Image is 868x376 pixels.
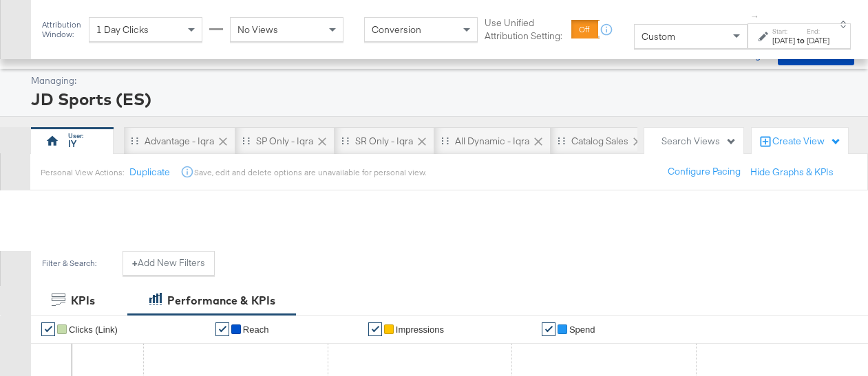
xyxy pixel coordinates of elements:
span: Conversion [372,23,421,36]
div: [DATE] [807,35,829,46]
div: SP only - Iqra [256,135,313,148]
span: Impressions [396,324,444,335]
label: Use Unified Attribution Setting: [485,16,566,42]
a: Dashboard [48,48,96,59]
div: Managing: [31,74,851,87]
div: Drag to reorder tab [441,137,449,144]
a: ✔ [41,322,55,336]
div: KPIs [71,293,95,309]
div: [DATE] [772,35,795,46]
div: IY [68,137,76,151]
a: ✔ [542,322,555,336]
strong: + [132,256,138,269]
div: Attribution Window: [41,20,82,39]
div: JD Sports (ES) [31,87,851,111]
label: Start: [772,27,795,36]
a: ✔ [215,322,229,336]
a: ✔ [368,322,382,336]
span: Reach [243,324,269,335]
button: Hide Graphs & KPIs [750,166,834,179]
span: Spend [569,324,595,335]
div: Drag to reorder tab [558,137,565,144]
div: Drag to reorder tab [341,137,349,144]
span: Custom [642,30,675,43]
span: 1 Day Clicks [96,23,149,36]
div: Drag to reorder tab [242,137,250,144]
div: Drag to reorder tab [131,137,138,144]
div: Save, edit and delete options are unavailable for personal view. [194,167,426,178]
span: No Views [237,23,278,36]
div: Personal View Actions: [41,167,124,178]
div: Create View [772,135,841,148]
div: Performance & KPIs [167,293,275,309]
div: Search Views [661,135,737,148]
span: Ads [14,48,30,59]
button: +Add New Filters [123,251,215,276]
button: Configure Pacing [658,159,750,184]
div: Catalog Sales [571,135,628,148]
span: Clicks (Link) [69,324,118,335]
label: End: [807,27,829,36]
div: All Dynamic - Iqra [455,135,529,148]
span: / [30,48,48,59]
strong: to [795,35,807,45]
div: Advantage - Iqra [145,135,214,148]
div: Filter & Search: [41,258,97,268]
span: ↑ [749,14,762,19]
div: SR only - Iqra [355,135,413,148]
button: Duplicate [129,166,170,179]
